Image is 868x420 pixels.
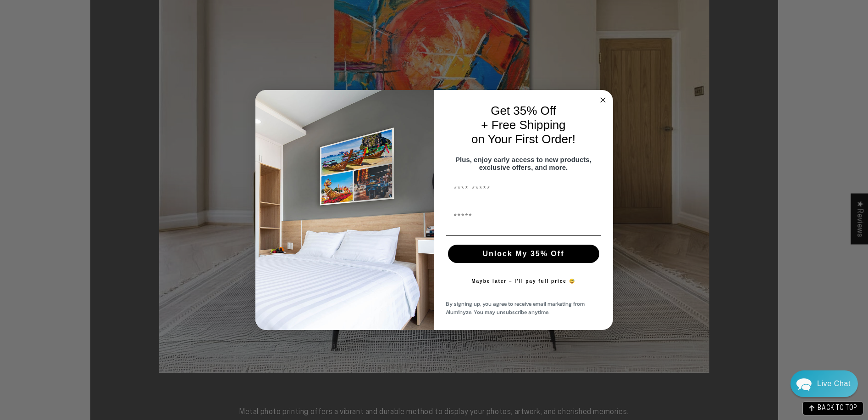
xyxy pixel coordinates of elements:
button: Close dialog [597,95,608,106]
span: BACK TO TOP [818,405,857,412]
span: on Your First Order! [471,132,575,146]
span: Plus, enjoy early access to new products, exclusive offers, and more. [455,156,592,171]
div: Chat widget toggle [791,370,858,397]
span: By signing up, you agree to receive email marketing from Aluminyze. You may unsubscribe anytime. [446,300,585,316]
button: Unlock My 35% Off [448,245,599,263]
div: Contact Us Directly [817,370,851,397]
span: Get 35% Off [491,104,556,118]
img: 728e4f65-7e6c-44e2-b7d1-0292a396982f.jpeg [255,90,434,330]
button: Maybe later – I’ll pay full price 😅 [467,272,580,291]
span: + Free Shipping [481,118,565,132]
img: underline [446,235,601,236]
